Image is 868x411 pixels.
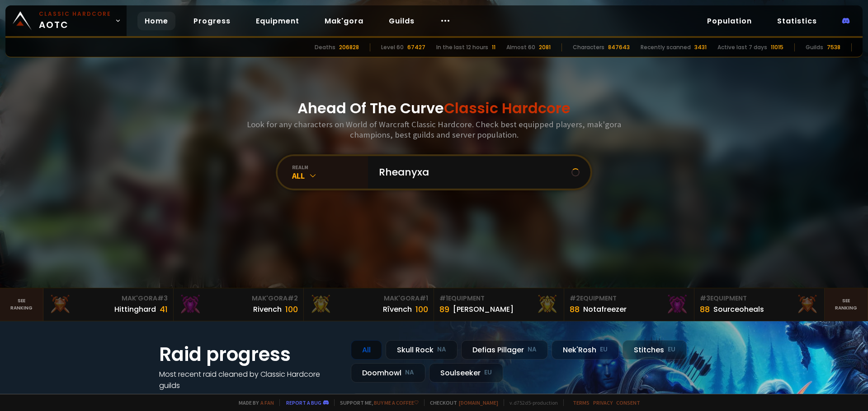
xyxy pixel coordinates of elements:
[616,399,640,406] a: Consent
[573,399,590,406] a: Terms
[528,345,537,354] small: NA
[600,345,608,354] small: EU
[297,97,571,119] h1: Ahead Of The Curve
[381,43,404,51] div: Level 60
[623,340,687,360] div: Stitches
[5,5,127,36] a: Classic HardcoreAOTC
[249,12,307,30] a: Equipment
[444,98,571,118] span: Classic Hardcore
[668,345,675,354] small: EU
[160,303,168,315] div: 41
[383,304,412,315] div: Rîvench
[570,303,580,315] div: 88
[564,288,694,321] a: #2Equipment88Notafreezer
[292,164,368,171] div: realm
[351,340,382,360] div: All
[351,363,425,383] div: Doomhowl
[583,304,627,315] div: Notafreezer
[253,304,282,315] div: Rivench
[39,10,111,18] small: Classic Hardcore
[285,303,298,315] div: 100
[429,363,503,383] div: Soulseeker
[825,288,868,321] a: Seeranking
[439,303,449,315] div: 89
[309,294,428,303] div: Mak'Gora
[770,12,824,30] a: Statistics
[386,340,458,360] div: Skull Rock
[260,399,274,406] a: a fan
[694,43,707,51] div: 3431
[700,294,710,303] span: # 3
[504,399,558,406] span: v. d752d5 - production
[405,368,414,377] small: NA
[373,156,571,189] input: Search a character...
[593,399,613,406] a: Privacy
[573,43,604,51] div: Characters
[186,12,238,30] a: Progress
[713,304,764,315] div: Sourceoheals
[608,43,630,51] div: 847643
[374,399,419,406] a: Buy me a coffee
[179,294,298,303] div: Mak'Gora
[39,10,111,32] span: AOTC
[694,288,825,321] a: #3Equipment88Sourceoheals
[453,304,514,315] div: [PERSON_NAME]
[243,119,625,140] h3: Look for any characters on World of Warcraft Classic Hardcore. Check best equipped players, mak'g...
[484,368,492,377] small: EU
[292,171,368,181] div: All
[717,43,767,51] div: Active last 7 days
[700,294,819,303] div: Equipment
[827,43,840,51] div: 7538
[552,340,619,360] div: Nek'Rosh
[49,294,168,303] div: Mak'Gora
[570,294,689,303] div: Equipment
[439,294,558,303] div: Equipment
[137,12,175,30] a: Home
[420,294,428,303] span: # 1
[700,12,759,30] a: Population
[806,43,823,51] div: Guilds
[159,392,218,402] a: See all progress
[233,399,274,406] span: Made by
[43,288,174,321] a: Mak'Gora#3Hittinghard41
[382,12,422,30] a: Guilds
[317,12,371,30] a: Mak'gora
[459,399,498,406] a: [DOMAIN_NAME]
[288,294,298,303] span: # 2
[159,369,340,391] h4: Most recent raid cleaned by Classic Hardcore guilds
[159,340,340,369] h1: Raid progress
[334,399,419,406] span: Support me,
[114,304,156,315] div: Hittinghard
[434,288,564,321] a: #1Equipment89[PERSON_NAME]
[461,340,548,360] div: Defias Pillager
[315,43,335,51] div: Deaths
[506,43,535,51] div: Almost 60
[415,303,428,315] div: 100
[436,43,488,51] div: In the last 12 hours
[157,294,168,303] span: # 3
[437,345,446,354] small: NA
[424,399,498,406] span: Checkout
[641,43,691,51] div: Recently scanned
[700,303,710,315] div: 88
[492,43,495,51] div: 11
[539,43,551,51] div: 2081
[339,43,359,51] div: 206828
[439,294,448,303] span: # 1
[174,288,304,321] a: Mak'Gora#2Rivench100
[286,399,321,406] a: Report a bug
[771,43,783,51] div: 11015
[407,43,425,51] div: 67427
[570,294,580,303] span: # 2
[304,288,434,321] a: Mak'Gora#1Rîvench100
